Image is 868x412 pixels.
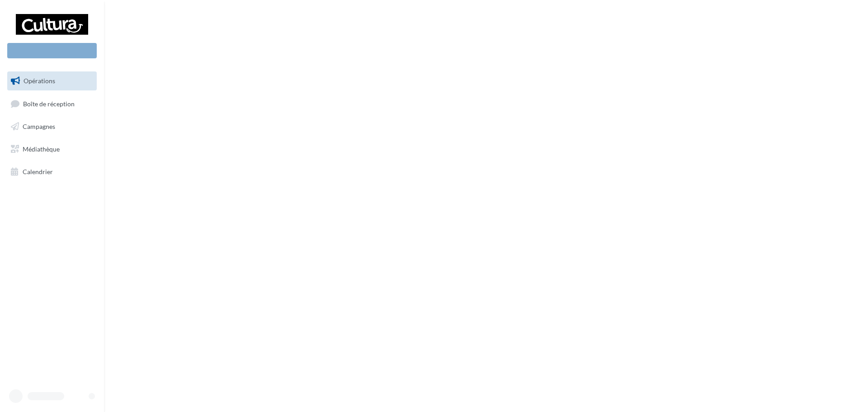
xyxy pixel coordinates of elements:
a: Calendrier [5,162,99,181]
a: Boîte de réception [5,94,99,114]
div: Nouvelle campagne [7,43,97,58]
span: Médiathèque [23,145,60,153]
a: Médiathèque [5,140,99,159]
span: Campagnes [23,123,55,130]
a: Opérations [5,71,99,90]
a: Campagnes [5,117,99,136]
span: Boîte de réception [23,99,75,107]
span: Calendrier [23,167,53,175]
span: Opérations [24,77,55,85]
